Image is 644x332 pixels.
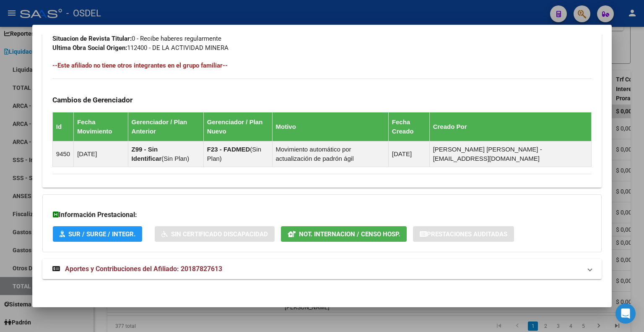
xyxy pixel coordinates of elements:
span: Sin Certificado Discapacidad [171,230,268,238]
td: 9450 [52,141,73,167]
strong: Ultima Obra Social Origen: [52,44,127,52]
button: Not. Internacion / Censo Hosp. [281,226,407,242]
h4: --Este afiliado no tiene otros integrantes en el grupo familiar-- [52,61,592,70]
th: Motivo [272,112,388,141]
strong: F23 - FADMED [207,146,250,153]
div: Open Intercom Messenger [615,303,636,324]
th: Gerenciador / Plan Nuevo [203,112,272,141]
th: Gerenciador / Plan Anterior [128,112,203,141]
span: 0 - Recibe haberes regularmente [52,35,221,42]
td: [PERSON_NAME] [PERSON_NAME] - [EMAIL_ADDRESS][DOMAIN_NAME] [429,141,592,167]
td: [DATE] [388,141,429,167]
span: Aportes y Contribuciones del Afiliado: 20187827613 [65,265,222,273]
td: ( ) [128,141,203,167]
th: Fecha Creado [388,112,429,141]
th: Id [52,112,73,141]
th: Fecha Movimiento [74,112,128,141]
button: SUR / SURGE / INTEGR. [53,226,142,242]
span: Sin Plan [207,146,261,162]
span: SUR / SURGE / INTEGR. [68,230,135,238]
h3: Cambios de Gerenciador [52,95,592,105]
td: Movimiento automático por actualización de padrón ágil [272,141,388,167]
span: Not. Internacion / Censo Hosp. [299,230,400,238]
span: Sin Plan [164,155,187,162]
strong: Situacion de Revista Titular: [52,35,132,42]
span: Prestaciones Auditadas [427,230,507,238]
mat-expansion-panel-header: Aportes y Contribuciones del Afiliado: 20187827613 [42,259,602,279]
button: Prestaciones Auditadas [413,226,514,242]
td: ( ) [203,141,272,167]
button: Sin Certificado Discapacidad [155,226,275,242]
h3: Información Prestacional: [53,210,591,220]
strong: Z99 - Sin Identificar [132,146,162,162]
td: [DATE] [74,141,128,167]
span: 112400 - DE LA ACTIVIDAD MINERA [52,44,229,52]
th: Creado Por [429,112,592,141]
